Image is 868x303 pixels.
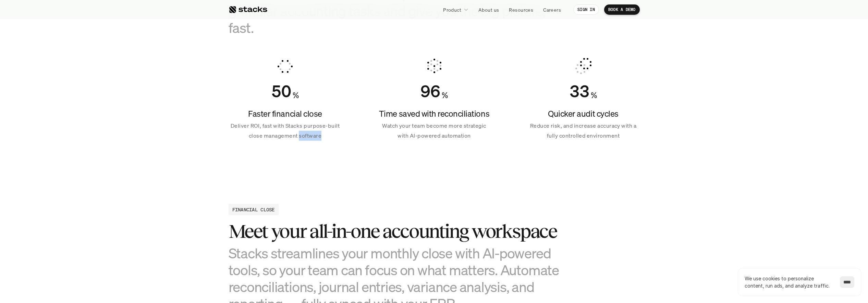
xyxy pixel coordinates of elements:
[608,7,636,12] p: BOOK A DEMO
[539,3,565,16] a: Careers
[378,108,491,120] h4: Time saved with reconciliations
[527,121,640,141] p: Reduce risk, and increase accuracy with a fully controlled environment
[604,4,640,15] a: BOOK A DEMO
[478,6,499,13] p: About us
[543,6,561,13] p: Careers
[229,108,342,120] h4: Faster financial close
[229,121,342,141] p: Deliver ROI, fast with Stacks purpose-built close management software
[271,81,291,101] div: Counter ends at 50
[378,121,491,141] p: Watch your team become more strategic with AI-powered automation
[505,3,537,16] a: Resources
[577,7,595,12] p: SIGN IN
[420,81,440,101] div: Counter ends at 96
[474,3,503,16] a: About us
[443,6,461,13] p: Product
[570,81,589,101] div: Counter ends at 33
[232,206,275,213] h2: FINANCIAL CLOSE
[591,90,597,101] h4: %
[745,275,833,289] p: We use cookies to personalize content, run ads, and analyze traffic.
[81,159,111,164] a: Privacy Policy
[229,221,571,242] h3: Meet your all-in-one accounting workspace
[573,4,599,15] a: SIGN IN
[442,90,448,101] h4: %
[509,6,533,13] p: Resources
[527,108,640,120] h4: Quicker audit cycles
[293,90,299,101] h4: %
